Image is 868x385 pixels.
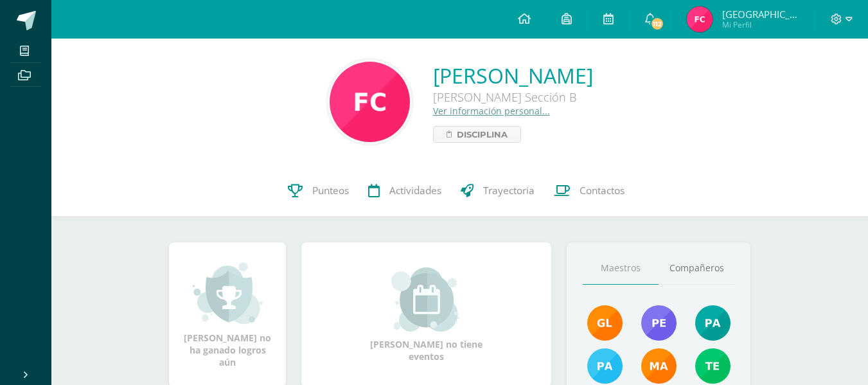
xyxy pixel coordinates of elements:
div: [PERSON_NAME] no ha ganado logros aún [182,261,273,368]
img: d0514ac6eaaedef5318872dd8b40be23.png [587,348,623,384]
span: Punteos [312,184,349,197]
span: 112 [650,17,664,31]
a: Trayectoria [451,165,544,217]
img: achievement_small.png [193,261,263,325]
img: event_small.png [391,267,461,332]
a: [PERSON_NAME] [433,62,593,89]
span: Contactos [580,184,624,197]
img: 895b5ece1ed178905445368d61b5ce67.png [587,305,623,341]
div: [PERSON_NAME] Sección B [433,89,593,105]
img: 560278503d4ca08c21e9c7cd40ba0529.png [641,348,677,384]
span: Disciplina [457,127,508,142]
a: Punteos [278,165,359,217]
img: ab3f8c6513143b02fa157f66e315add2.png [330,62,410,142]
a: Actividades [359,165,451,217]
img: 901d3a81a60619ba26076f020600640f.png [641,305,677,341]
a: Compañeros [659,252,734,285]
span: [GEOGRAPHIC_DATA] [722,8,799,21]
a: Ver información personal... [433,105,550,117]
div: [PERSON_NAME] no tiene eventos [362,267,491,363]
span: Actividades [389,184,441,197]
img: 78439e708ab7adce90a8b590fe69b28d.png [687,6,713,32]
a: Contactos [544,165,634,217]
span: Mi Perfil [722,19,799,30]
img: 40c28ce654064086a0d3fb3093eec86e.png [695,305,731,341]
a: Disciplina [433,126,521,143]
span: Trayectoria [483,184,535,197]
img: f478d08ad3f1f0ce51b70bf43961b330.png [695,348,731,384]
a: Maestros [583,252,659,285]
